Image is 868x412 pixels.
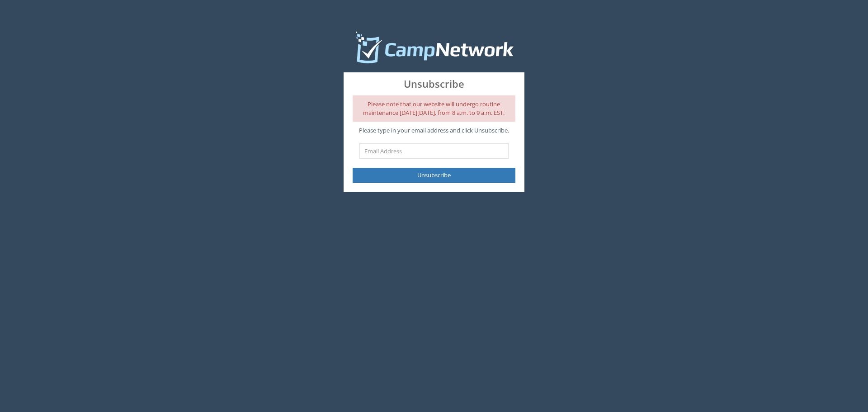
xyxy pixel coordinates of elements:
button: Unsubscribe [353,168,515,183]
div: Please type in your email address and click Unsubscribe. [353,126,515,144]
span: Unsubscribe [353,77,515,91]
input: Email Address [359,143,509,159]
div: Please note that our website will undergo routine maintenance [DATE][DATE], from 8 a.m. to 9 a.m.... [353,95,515,121]
img: Camp Network [353,29,514,66]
